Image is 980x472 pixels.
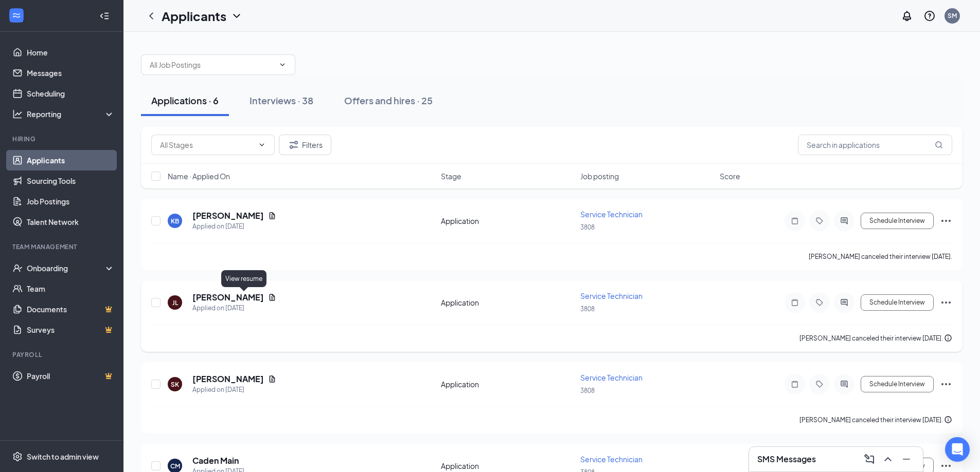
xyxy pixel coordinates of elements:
[580,291,643,300] span: Service Technician
[168,171,230,181] span: Name · Applied On
[720,171,740,181] span: Score
[27,109,115,119] div: Reporting
[288,139,300,151] svg: Filter
[799,333,952,344] div: [PERSON_NAME] canceled their interview [DATE].
[882,453,894,465] svg: ChevronUp
[12,263,23,273] svg: UserCheck
[27,299,115,319] a: DocumentsCrown
[27,319,115,340] a: SurveysCrown
[944,334,952,342] svg: Info
[441,461,574,471] div: Application
[580,210,643,219] span: Service Technician
[171,380,179,389] div: SK
[935,141,943,149] svg: MagnifyingGlass
[580,455,643,464] span: Service Technician
[192,210,264,221] h5: [PERSON_NAME]
[923,10,936,22] svg: QuestionInfo
[192,303,276,313] div: Applied on [DATE]
[580,305,595,313] span: 3808
[940,460,952,472] svg: Ellipses
[27,366,115,386] a: PayrollCrown
[12,135,113,143] div: Hiring
[27,171,115,191] a: Sourcing Tools
[12,242,113,251] div: Team Management
[940,296,952,309] svg: Ellipses
[940,378,952,390] svg: Ellipses
[809,252,952,262] div: [PERSON_NAME] canceled their interview [DATE].
[12,109,23,119] svg: Analysis
[279,135,331,155] button: Filter Filters
[344,94,433,107] div: Offers and hires · 25
[441,216,574,226] div: Application
[813,298,826,307] svg: Tag
[162,7,226,25] h1: Applicants
[798,135,952,155] input: Search in applications
[192,373,264,385] h5: [PERSON_NAME]
[580,171,619,181] span: Job posting
[150,59,274,70] input: All Job Postings
[258,141,266,149] svg: ChevronDown
[441,171,461,181] span: Stage
[221,270,266,287] div: View resume
[789,380,801,388] svg: Note
[861,451,878,467] button: ComposeMessage
[268,212,276,220] svg: Document
[580,223,595,231] span: 3808
[898,451,915,467] button: Minimize
[441,379,574,389] div: Application
[900,453,913,465] svg: Minimize
[27,42,115,63] a: Home
[12,350,113,359] div: Payroll
[172,298,178,307] div: JL
[27,83,115,104] a: Scheduling
[838,217,850,225] svg: ActiveChat
[27,451,99,462] div: Switch to admin view
[192,385,276,395] div: Applied on [DATE]
[580,387,595,394] span: 3808
[580,373,643,382] span: Service Technician
[27,278,115,299] a: Team
[278,61,287,69] svg: ChevronDown
[789,298,801,307] svg: Note
[27,191,115,212] a: Job Postings
[27,150,115,171] a: Applicants
[441,297,574,308] div: Application
[27,63,115,83] a: Messages
[192,292,264,303] h5: [PERSON_NAME]
[170,462,180,470] div: CM
[27,263,106,273] div: Onboarding
[940,215,952,227] svg: Ellipses
[861,213,934,229] button: Schedule Interview
[145,10,157,22] svg: ChevronLeft
[160,139,254,150] input: All Stages
[945,437,970,462] div: Open Intercom Messenger
[901,10,913,22] svg: Notifications
[192,455,239,466] h5: Caden Main
[799,415,952,425] div: [PERSON_NAME] canceled their interview [DATE].
[948,11,957,20] div: SM
[250,94,313,107] div: Interviews · 38
[757,454,816,465] h3: SMS Messages
[944,416,952,424] svg: Info
[12,451,23,462] svg: Settings
[171,217,179,225] div: KB
[863,453,876,465] svg: ComposeMessage
[268,375,276,383] svg: Document
[880,451,896,467] button: ChevronUp
[861,294,934,311] button: Schedule Interview
[813,380,826,388] svg: Tag
[11,10,22,21] svg: WorkstreamLogo
[268,293,276,301] svg: Document
[99,11,110,21] svg: Collapse
[838,380,850,388] svg: ActiveChat
[230,10,243,22] svg: ChevronDown
[27,212,115,232] a: Talent Network
[151,94,219,107] div: Applications · 6
[861,376,934,392] button: Schedule Interview
[789,217,801,225] svg: Note
[838,298,850,307] svg: ActiveChat
[192,221,276,232] div: Applied on [DATE]
[813,217,826,225] svg: Tag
